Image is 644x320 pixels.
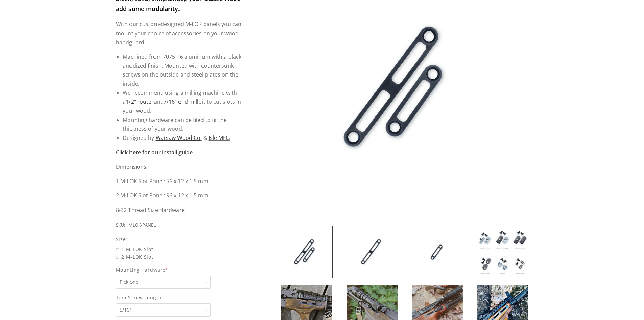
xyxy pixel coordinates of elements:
div: SKU: [116,221,125,229]
a: 7/16" end mill [164,98,198,105]
select: Mounting Hardware* [116,276,211,289]
li: We recommend using a milling machine with a and bit to cut slots in your wood. [123,88,245,115]
img: DIY M-LOK Panel Inserts [477,226,528,278]
a: Isle MFG [209,134,230,142]
p: 2 M-LOK Slot Panel: 96 x 12 x 1.5 mm [116,191,245,200]
img: DIY M-LOK Panel Inserts [281,226,332,278]
span: 1 M-LOK Slot [116,245,245,253]
p: 8-32 Thread Size Hardware [116,206,245,215]
li: Designed by & [123,133,245,143]
select: Torx Screw Length [116,303,211,317]
a: 1/2" router [126,98,154,105]
strong: Dimensions: [116,163,148,170]
li: Mounting hardware can be filed to fit the thickness of your wood. [123,115,245,133]
span: 2 M-LOK Slot [116,253,245,261]
div: Size [116,235,245,243]
a: Click here for our install guide [116,149,193,156]
span: Torx Screw Length [116,294,245,301]
img: DIY M-LOK Panel Inserts [347,226,398,278]
div: MLOK-PANEL [128,221,156,229]
a: Warsaw Wood Co. [156,134,202,142]
li: Machined from 7075-T6 aluminum with a black anodized finish. Mounted with countersunk screws on t... [123,52,245,88]
span: Mounting Hardware [116,266,245,274]
span: With our custom-designed M-LOK panels you can mount your choice of accessories on your wood handg... [116,20,241,46]
img: DIY M-LOK Panel Inserts [412,226,463,278]
p: 1 M-LOK Slot Panel: 56 x 12 x 1.5 mm [116,177,245,186]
